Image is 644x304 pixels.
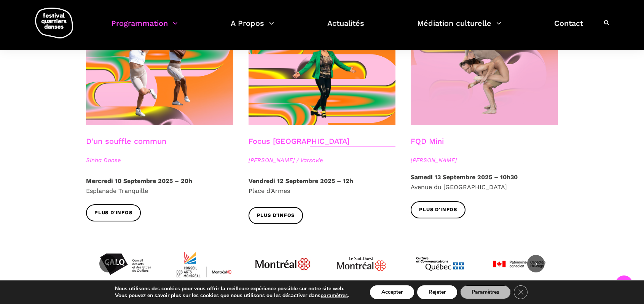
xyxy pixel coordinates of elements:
button: Rejeter [417,285,457,299]
a: Plus d'infos [86,204,141,221]
p: Vous pouvez en savoir plus sur les cookies que nous utilisons ou les désactiver dans . [115,292,349,299]
span: [PERSON_NAME] / Varsovie [249,156,396,165]
button: Paramètres [460,285,511,299]
button: Close GDPR Cookie Banner [514,285,528,299]
img: JPGnr_b [254,236,311,293]
a: D'un souffle commun [86,137,166,146]
a: Plus d'infos [249,207,303,224]
img: logo-fqd-med [35,8,73,38]
span: Esplanade Tranquille [86,187,148,194]
span: Plus d'infos [94,209,132,217]
img: Logo_Mtl_Le_Sud-Ouest.svg_ [333,236,390,293]
a: Programmation [111,17,178,39]
p: Place d’Armes [249,176,396,196]
a: Plus d'infos [411,201,465,218]
img: CMYK_Logo_CAMMontreal [175,236,233,293]
strong: Samedi 13 Septembre 2025 – 10h30 [411,173,518,181]
span: [PERSON_NAME] [411,156,558,165]
span: Avenue du [GEOGRAPHIC_DATA] [411,183,507,191]
img: Calq_noir [97,236,154,293]
a: Contact [554,17,583,39]
button: paramètres [320,292,348,299]
p: Nous utilisons des cookies pour vous offrir la meilleure expérience possible sur notre site web. [115,285,349,292]
a: FQD Mini [411,137,444,146]
span: Plus d'infos [257,212,295,220]
img: patrimoinecanadien-01_0-4 [490,236,547,293]
a: Actualités [327,17,364,39]
span: Sinha Danse [86,156,233,165]
a: Focus [GEOGRAPHIC_DATA] [249,137,349,146]
img: mccq-3-3 [411,236,469,293]
strong: Mercredi 10 Septembre 2025 – 20h [86,177,192,185]
span: Plus d'infos [419,206,457,214]
a: A Propos [231,17,274,39]
button: Accepter [370,285,414,299]
a: Médiation culturelle [417,17,501,39]
strong: Vendredi 12 Septembre 2025 – 12h [249,177,353,185]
